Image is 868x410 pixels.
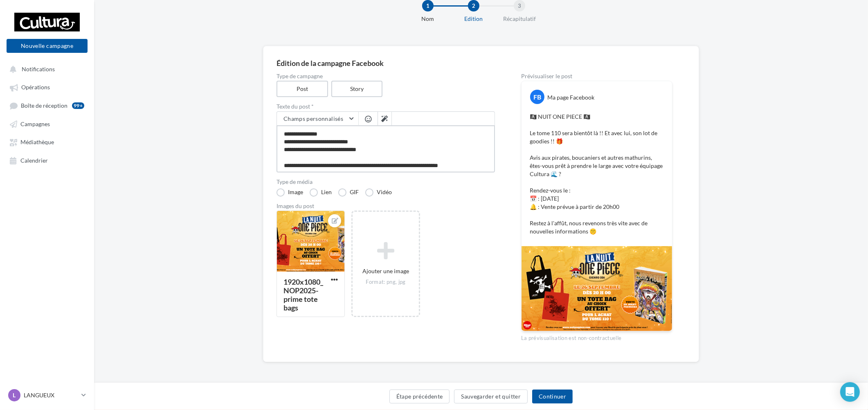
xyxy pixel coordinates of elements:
div: Nom [402,15,454,23]
div: La prévisualisation est non-contractuelle [521,331,672,342]
span: L [13,391,16,399]
span: Notifications [22,66,55,72]
label: Type de média [277,179,495,185]
p: 🏴‍☠️ NUIT ONE PIECE 🏴‍☠️ Le tome 110 sera bientôt là !! Et avec lui, son lot de goodies !! 🎁 Avis... [530,113,664,236]
button: Continuer [532,390,573,403]
label: Lien [310,188,332,197]
a: Opérations [5,79,89,94]
label: Image [277,188,303,197]
div: Prévisualiser le post [521,73,672,79]
div: Ma page Facebook [547,93,594,102]
span: Campagnes [20,120,50,127]
label: Texte du post * [277,104,495,109]
p: LANGUEUX [24,391,78,399]
a: L LANGUEUX [7,387,88,403]
a: Boîte de réception99+ [5,98,89,113]
div: Récapitulatif [493,15,546,23]
label: Post [277,81,328,97]
div: Images du post [277,203,495,209]
a: Médiathèque [5,134,89,149]
button: Notifications [5,61,86,76]
button: Champs personnalisés [277,112,358,126]
div: Édition de la campagne Facebook [277,59,686,67]
label: Type de campagne [277,73,495,79]
button: Étape précédente [389,390,450,403]
span: Opérations [21,84,50,91]
div: 99+ [72,102,84,109]
div: Edition [447,15,500,23]
button: Sauvegarder et quitter [454,390,528,403]
label: GIF [338,188,359,197]
span: Boîte de réception [21,102,67,109]
span: Médiathèque [20,139,54,146]
label: Vidéo [365,188,392,197]
span: Champs personnalisés [283,115,343,122]
span: Calendrier [20,157,48,164]
a: Campagnes [5,116,89,131]
div: FB [530,90,544,104]
a: Calendrier [5,153,89,168]
div: 1920x1080_NOP2025-prime tote bags [283,277,323,312]
div: Open Intercom Messenger [840,382,860,402]
button: Nouvelle campagne [7,39,88,53]
label: Story [331,81,383,97]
